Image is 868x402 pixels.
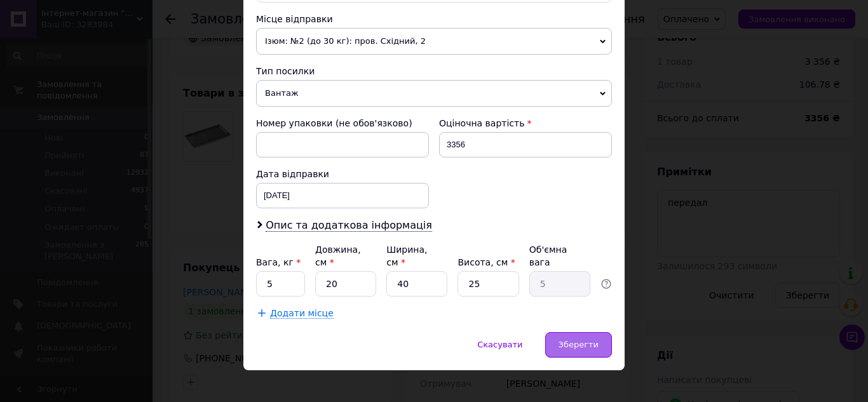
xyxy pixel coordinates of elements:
label: Вага, кг [256,257,301,267]
span: Опис та додаткова інформація [266,219,432,232]
span: Тип посилки [256,66,315,76]
span: Додати місце [270,308,334,319]
label: Висота, см [458,257,515,267]
div: Номер упаковки (не обов'язково) [256,117,429,130]
label: Ширина, см [386,245,427,267]
span: Ізюм: №2 (до 30 кг): пров. Східний, 2 [256,28,612,55]
label: Довжина, см [315,245,361,267]
span: Місце відправки [256,14,333,24]
span: Зберегти [559,340,599,349]
span: Скасувати [477,340,522,349]
div: Дата відправки [256,168,429,180]
div: Оціночна вартість [439,117,612,130]
div: Об'ємна вага [529,243,590,269]
span: Вантаж [256,80,612,107]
